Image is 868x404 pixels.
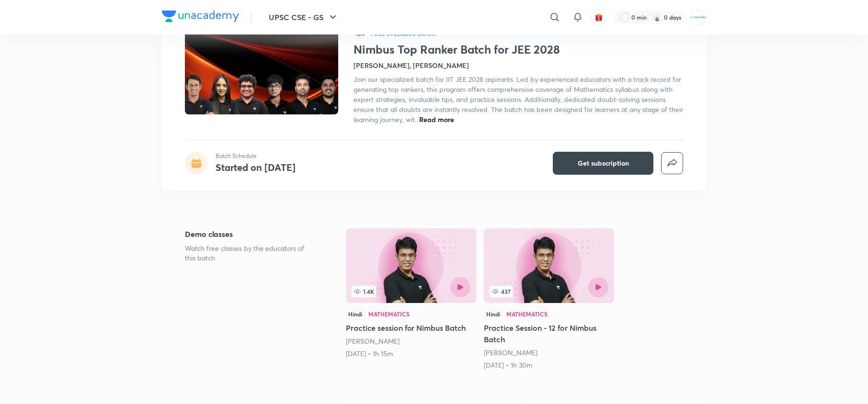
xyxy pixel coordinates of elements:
[162,11,239,24] a: Company Logo
[346,228,476,359] a: Practice session for Nimbus Batch
[553,152,653,175] button: Get subscription
[216,152,296,160] p: Batch Schedule
[346,309,365,319] div: Hindi
[352,286,376,297] span: 1.4K
[162,11,239,22] img: Company Logo
[354,75,683,124] span: Join our specialized batch for IIT JEE 2028 aspirants. Led by experienced educators with a track ...
[490,286,513,297] span: 437
[346,337,476,346] div: Prashant Jain
[484,228,614,370] a: 437HindiMathematicsPractice Session - 12 for Nimbus Batch[PERSON_NAME][DATE] • 1h 30m
[216,161,296,174] h4: Started on [DATE]
[263,8,344,27] button: UPSC CSE - GS
[506,311,548,317] div: Mathematics
[578,158,629,168] span: Get subscription
[484,309,503,319] div: Hindi
[346,349,476,359] div: 17th Apr • 1h 15m
[346,337,400,346] a: [PERSON_NAME]
[368,311,410,317] div: Mathematics
[484,228,614,370] a: Practice Session - 12 for Nimbus Batch
[690,9,706,25] img: MOHAMMED SHOAIB
[346,228,476,359] a: 1.4KHindiMathematicsPractice session for Nimbus Batch[PERSON_NAME][DATE] • 1h 15m
[484,322,614,345] h5: Practice Session - 12 for Nimbus Batch
[591,10,606,25] button: avatar
[484,348,614,358] div: Prashant Jain
[419,115,454,124] span: Read more
[484,360,614,370] div: 24th Jul • 1h 30m
[183,27,340,115] img: Thumbnail
[185,228,315,240] h5: Demo classes
[185,244,315,263] p: Watch free classes by the educators of this batch
[652,12,662,22] img: streak
[346,322,476,334] h5: Practice session for Nimbus Batch
[354,60,469,70] h4: [PERSON_NAME], [PERSON_NAME]
[484,348,537,357] a: [PERSON_NAME]
[594,13,603,22] img: avatar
